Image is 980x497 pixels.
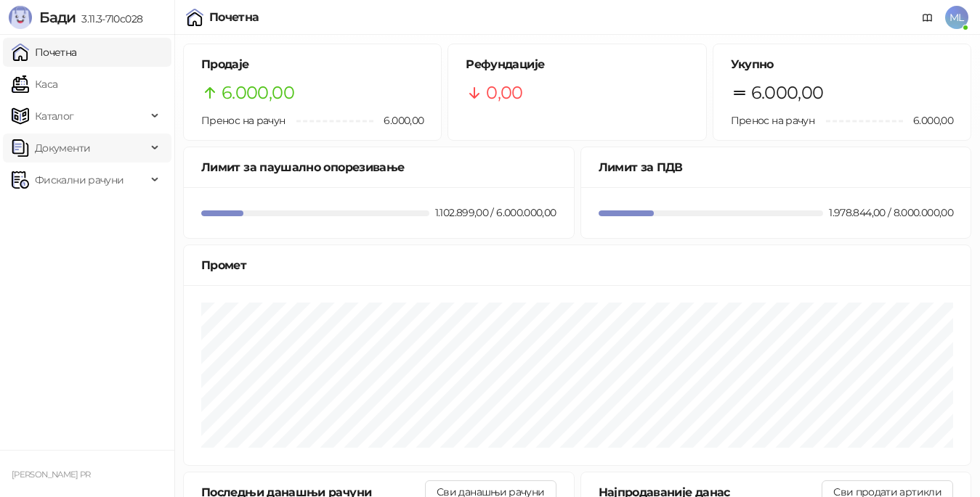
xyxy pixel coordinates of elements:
span: 6.000,00 [373,112,424,128]
span: ML [945,6,968,29]
div: Лимит за паушално опорезивање [201,158,556,176]
a: Почетна [12,38,77,67]
span: Пренос на рачун [731,114,814,127]
span: Каталог [35,102,74,131]
h5: Рефундације [466,56,688,73]
span: Бади [39,9,76,26]
div: 1.978.844,00 / 8.000.000,00 [826,205,956,221]
span: 0,00 [486,79,522,107]
img: Logo [9,6,32,29]
a: Документација [916,6,939,29]
span: 6.000,00 [222,79,294,107]
span: 6.000,00 [751,79,824,107]
h5: Продаје [201,56,424,73]
a: Каса [12,70,57,99]
span: Фискални рачуни [35,165,123,194]
span: 6.000,00 [903,112,953,128]
div: 1.102.899,00 / 6.000.000,00 [432,205,559,221]
span: Документи [35,134,90,163]
div: Почетна [209,12,259,23]
small: [PERSON_NAME] PR [12,469,91,480]
span: 3.11.3-710c028 [76,12,142,25]
div: Промет [201,256,953,274]
div: Лимит за ПДВ [599,158,954,176]
h5: Укупно [731,56,953,73]
span: Пренос на рачун [201,114,285,127]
